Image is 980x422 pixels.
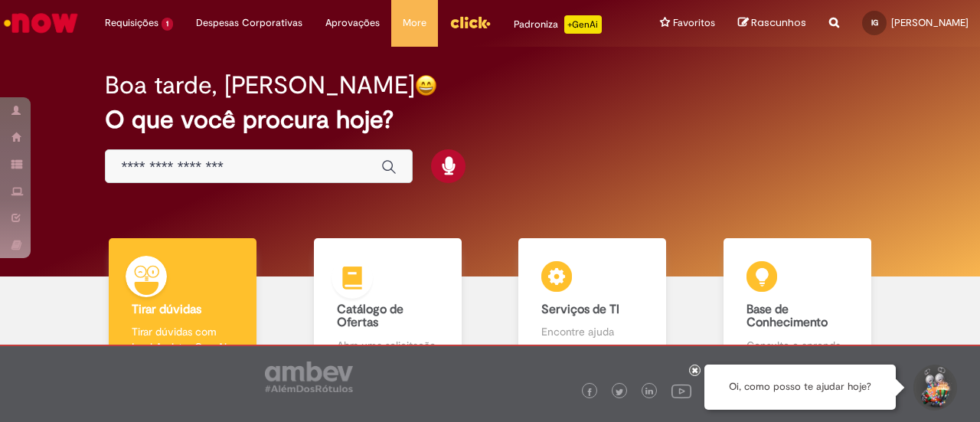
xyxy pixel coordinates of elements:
div: Padroniza [514,15,602,34]
img: ServiceNow [2,8,80,38]
span: Aprovações [325,15,380,31]
span: Requisições [105,15,158,31]
button: Iniciar Conversa de Suporte [911,365,957,411]
span: Rascunhos [751,15,806,30]
a: Serviços de TI Encontre ajuda [490,238,695,371]
b: Base de Conhecimento [746,302,828,331]
img: happy-face.png [415,74,437,97]
img: logo_footer_ambev_rotulo_gray.png [265,361,353,392]
span: Favoritos [673,15,715,31]
span: IG [871,18,878,28]
a: Catálogo de Ofertas Abra uma solicitação [286,238,491,371]
h2: Boa tarde, [PERSON_NAME] [105,72,415,99]
p: +GenAi [564,15,602,34]
img: click_logo_yellow_360x200.png [449,11,491,34]
p: Consulte e aprenda [746,338,848,353]
h2: O que você procura hoje? [105,106,874,133]
p: Tirar dúvidas com Lupi Assist e Gen Ai [132,324,234,355]
b: Tirar dúvidas [132,302,201,317]
img: logo_footer_twitter.png [616,388,623,396]
span: Despesas Corporativas [196,15,302,31]
p: Abra uma solicitação [337,338,439,353]
b: Serviços de TI [541,302,619,317]
a: Base de Conhecimento Consulte e aprenda [695,238,900,371]
a: Rascunhos [738,16,806,31]
span: 1 [162,18,173,31]
b: Catálogo de Ofertas [337,302,403,331]
span: More [403,15,426,31]
img: logo_footer_youtube.png [671,381,691,401]
div: Oi, como posso te ajudar hoje? [704,365,896,410]
span: [PERSON_NAME] [891,16,969,29]
img: logo_footer_linkedin.png [645,388,653,397]
img: logo_footer_facebook.png [586,388,593,396]
p: Encontre ajuda [541,324,643,339]
a: Tirar dúvidas Tirar dúvidas com Lupi Assist e Gen Ai [80,238,286,371]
